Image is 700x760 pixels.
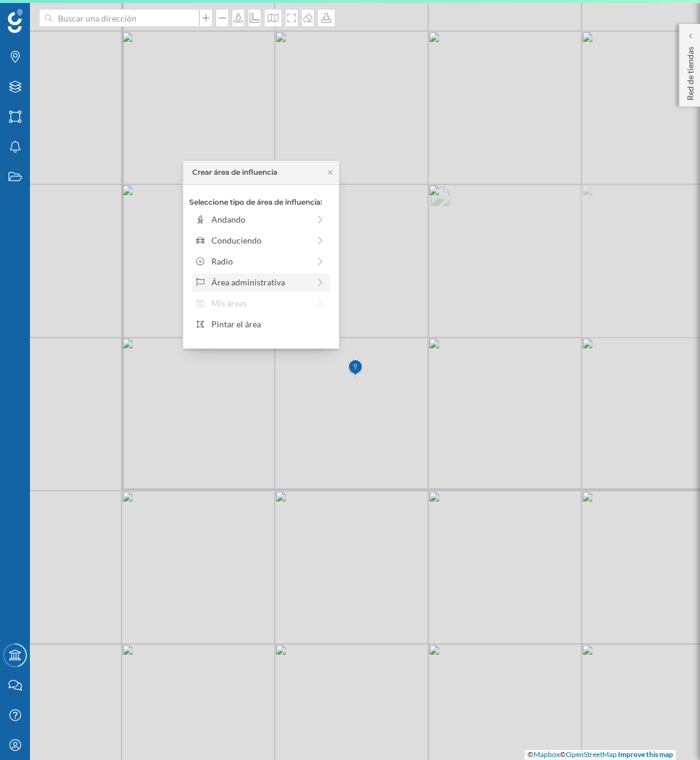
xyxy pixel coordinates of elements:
span: Soporte [24,8,66,19]
p: Red de tiendas [684,42,696,101]
div: Área administrativa [211,276,309,288]
img: Geoblink Logo [8,9,23,33]
a: OpenStreetMap [566,750,617,759]
img: Marker [348,356,363,380]
div: © © [525,750,676,760]
a: Mapbox [534,750,560,759]
div: Crear área de influencia [192,167,277,178]
p: Seleccione tipo de área de influencia: [189,197,333,208]
div: Radio [211,255,309,267]
div: Pintar el área [211,318,326,330]
div: Conduciendo [211,234,309,247]
div: Andando [211,213,309,226]
a: Improve this map [618,750,673,759]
